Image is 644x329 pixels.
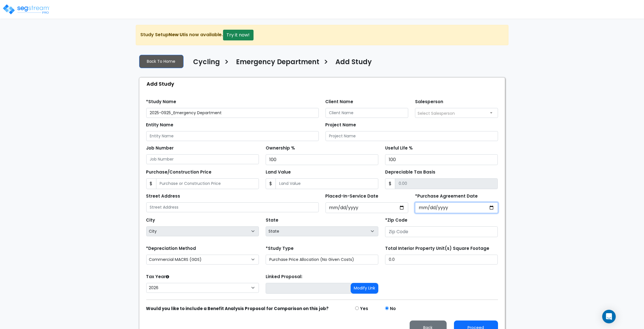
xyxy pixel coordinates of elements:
label: Job Number [146,145,174,151]
span: $ [385,178,395,189]
label: Yes [360,306,368,312]
input: Entity Name [146,131,319,141]
input: Street Address [146,202,319,212]
label: Placed-In-Service Date [326,193,379,200]
input: Study Name [146,108,319,118]
input: Ownership % [266,154,378,165]
label: *Purchase Agreement Date [415,193,478,200]
button: Try it now! [223,30,254,40]
label: Total Interior Property Unit(s) Square Footage [385,245,489,252]
div: Study Setup is now available. [136,25,508,45]
label: Project Name [326,122,356,128]
div: Open Intercom Messenger [602,310,616,323]
a: Cycling [189,58,220,70]
input: Client Name [326,108,409,118]
h3: > [224,57,229,68]
span: $ [146,178,156,189]
label: Tax Year [146,274,169,280]
button: Modify Link [351,283,378,294]
h4: Add Study [336,58,372,68]
label: No [390,306,396,312]
label: *Study Name [146,99,176,105]
input: Purchase Date [415,202,498,213]
h4: Cycling [193,58,220,68]
label: Street Address [146,193,180,200]
input: Land Value [276,178,378,189]
input: Project Name [326,131,498,141]
a: Back To Home [139,55,184,68]
input: Useful Life % [385,154,498,165]
span: $ [266,178,276,189]
input: total square foot [385,255,498,265]
label: *Study Type [266,245,294,252]
label: *Zip Code [385,217,407,224]
strong: New UI [169,31,185,38]
span: Select Salesperson [418,111,455,116]
label: City [146,217,155,224]
label: Depreciable Tax Basis [385,169,435,176]
label: Salesperson [415,99,443,105]
label: *Depreciation Method [146,245,196,252]
a: Add Study [331,58,372,70]
input: Purchase or Construction Price [156,178,259,189]
input: Job Number [146,154,259,164]
strong: Would you like to include a Benefit Analysis Proposal for Comparison on this job? [146,306,329,311]
label: Entity Name [146,122,174,128]
input: 0.00 [395,178,498,189]
label: Linked Proposal: [266,274,302,280]
label: Useful Life % [385,145,413,151]
img: logo_pro_r.png [2,4,50,15]
label: State [266,217,278,224]
h3: > [324,57,329,68]
a: Emergency Department [232,58,320,70]
label: Purchase/Construction Price [146,169,212,176]
h4: Emergency Department [236,58,320,68]
label: Ownership % [266,145,295,151]
label: Client Name [326,99,353,105]
input: Zip Code [385,226,498,237]
label: Land Value [266,169,291,176]
div: Add Study [142,78,505,90]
